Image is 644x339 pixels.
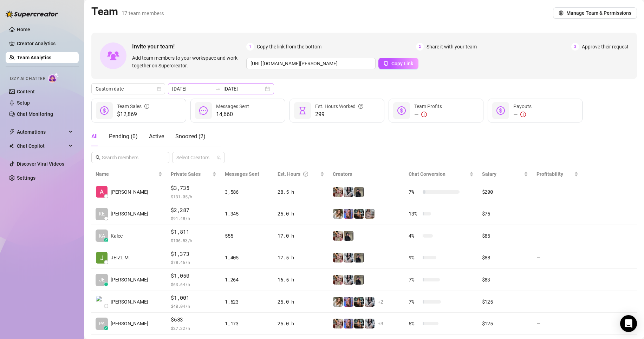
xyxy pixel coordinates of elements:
[171,206,216,214] span: $2,287
[216,104,249,109] span: Messages Sent
[344,253,353,262] img: Sadie
[344,231,353,241] img: Anna
[559,11,564,15] span: setting
[354,275,364,285] img: Anna
[17,38,73,49] a: Creator Analytics
[409,232,420,240] span: 4 %
[344,297,353,307] img: Ava
[333,297,343,307] img: Paige
[91,5,164,18] h2: Team
[171,171,201,177] span: Private Sales
[99,320,105,327] span: PA
[9,144,14,148] img: Chat Copilot
[496,106,505,115] span: dollar-circle
[225,298,269,306] div: 1,623
[171,315,216,324] span: $683
[100,106,109,115] span: dollar-circle
[111,210,148,218] span: [PERSON_NAME]
[91,167,167,181] th: Name
[344,187,353,197] img: Sadie
[421,112,427,117] span: exclamation-circle
[384,61,389,66] span: copy
[217,155,221,160] span: team
[482,298,528,306] div: $125
[409,320,420,327] span: 6 %
[354,319,364,328] img: Ava
[171,215,216,222] span: $ 91.48 /h
[333,187,343,197] img: Anna
[215,86,221,92] span: swap-right
[482,210,528,218] div: $75
[482,276,528,284] div: $83
[482,171,496,177] span: Salary
[427,43,477,51] span: Share it with your team
[397,106,406,115] span: dollar-circle
[132,54,243,69] span: Add team members to your workspace and work together on Supercreator.
[132,42,246,51] span: Invite your team!
[17,175,35,181] a: Settings
[117,102,149,110] div: Team Sales
[513,104,532,109] span: Payouts
[9,129,15,135] span: thunderbolt
[354,209,364,219] img: Ava
[171,281,216,288] span: $ 63.64 /h
[246,43,254,51] span: 1
[144,102,149,110] span: info-circle
[171,272,216,280] span: $1,050
[171,184,216,192] span: $3,735
[566,10,631,16] span: Manage Team & Permissions
[157,87,161,91] span: calendar
[532,247,583,269] td: —
[409,210,420,218] span: 13 %
[111,298,148,306] span: [PERSON_NAME]
[225,171,259,177] span: Messages Sent
[582,43,629,51] span: Approve their request
[96,155,100,160] span: search
[278,276,324,284] div: 16.5 h
[365,297,375,307] img: Sadie
[354,253,364,262] img: Anna
[378,320,383,327] span: + 3
[102,154,160,161] input: Search members
[99,232,105,240] span: KA
[48,73,59,83] img: AI Chatter
[171,193,216,200] span: $ 131.05 /h
[365,319,375,328] img: Sadie
[482,320,528,327] div: $125
[225,210,269,218] div: 1,345
[536,171,563,177] span: Profitability
[278,298,324,306] div: 25.0 h
[620,315,637,332] div: Open Intercom Messenger
[278,210,324,218] div: 25.0 h
[111,276,148,284] span: [PERSON_NAME]
[171,303,216,310] span: $ 40.04 /h
[532,203,583,225] td: —
[104,326,108,330] div: z
[216,110,249,119] span: 14,660
[171,259,216,266] span: $ 78.46 /h
[532,313,583,335] td: —
[17,27,30,32] a: Home
[333,253,343,262] img: Anna
[482,188,528,196] div: $200
[354,187,364,197] img: Anna
[358,102,363,110] span: question-circle
[17,126,67,138] span: Automations
[171,250,216,258] span: $1,373
[315,102,363,110] div: Est. Hours Worked
[278,254,324,261] div: 17.5 h
[344,275,353,285] img: Sadie
[99,276,105,284] span: JE
[532,291,583,313] td: —
[416,43,424,51] span: 2
[122,10,164,16] span: 17 team members
[111,254,130,261] span: JEIZL M.
[333,319,343,328] img: Anna
[171,237,216,244] span: $ 106.53 /h
[344,319,353,328] img: Ava
[17,89,35,94] a: Content
[225,320,269,327] div: 1,173
[172,85,212,93] input: Start date
[111,320,148,327] span: [PERSON_NAME]
[96,170,157,178] span: Name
